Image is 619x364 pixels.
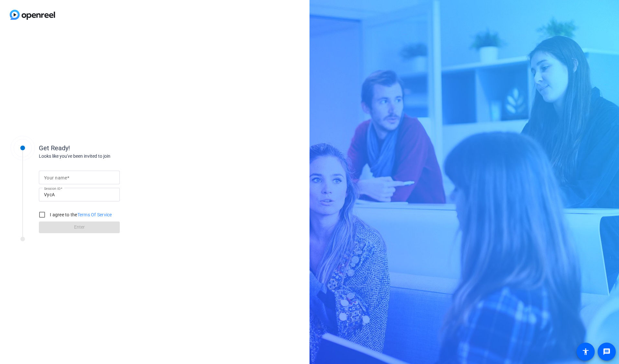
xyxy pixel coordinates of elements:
mat-icon: accessibility [582,348,590,356]
mat-label: Your name [44,175,67,180]
label: I agree to the [49,211,112,218]
div: Get Ready! [39,143,168,153]
div: Looks like you've been invited to join [39,153,168,160]
a: Terms Of Service [77,212,112,217]
mat-icon: message [603,348,611,356]
mat-label: Session ID [44,187,61,190]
